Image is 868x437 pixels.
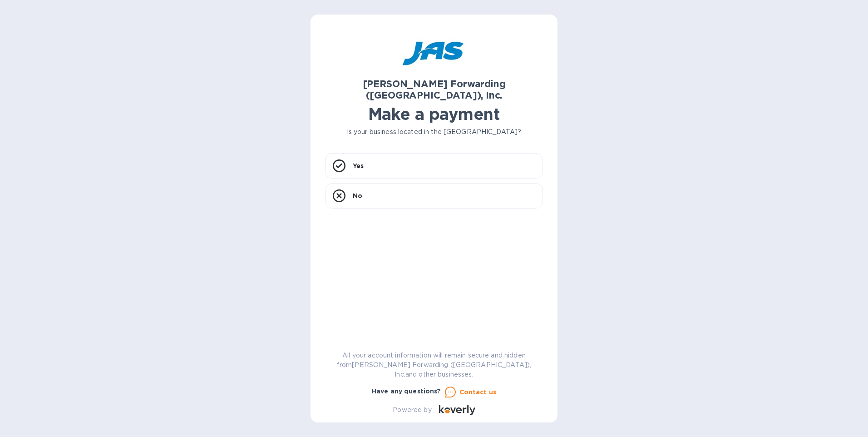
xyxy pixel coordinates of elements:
[325,127,543,137] p: Is your business located in the [GEOGRAPHIC_DATA]?
[372,387,441,395] b: Have any questions?
[459,388,497,396] u: Contact us
[393,405,431,415] p: Powered by
[353,161,364,170] p: Yes
[363,78,506,101] b: [PERSON_NAME] Forwarding ([GEOGRAPHIC_DATA]), Inc.
[353,191,362,200] p: No
[325,104,543,124] h1: Make a payment
[325,351,543,379] p: All your account information will remain secure and hidden from [PERSON_NAME] Forwarding ([GEOGRA...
